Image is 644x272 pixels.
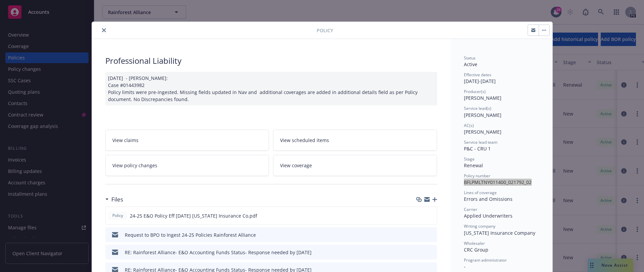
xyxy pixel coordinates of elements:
[464,139,497,145] span: Service lead team
[464,145,491,152] span: P&C - CRU 1
[464,213,513,219] span: Applied Underwriters
[130,212,257,219] span: 24-25 E&O Policy Eff [DATE] [US_STATE] Insurance Co.pdf
[125,231,256,238] div: Request to BPO to Ingest 24-25 Policies Rainforest Alliance
[105,195,123,204] div: Files
[428,231,434,238] button: preview file
[464,89,486,94] span: Producer(s)
[111,195,123,204] h3: Files
[464,72,539,85] div: [DATE] - [DATE]
[464,129,501,135] span: [PERSON_NAME]
[418,249,423,256] button: download file
[418,231,423,238] button: download file
[280,137,329,144] span: View scheduled items
[464,61,477,67] span: Active
[464,230,535,236] span: [US_STATE] Insurance Company
[464,95,501,101] span: [PERSON_NAME]
[464,240,485,246] span: Wholesaler
[273,155,437,176] a: View coverage
[464,179,532,185] span: BFLPMLTNY011400_021792_02
[428,249,434,256] button: preview file
[280,162,312,169] span: View coverage
[464,207,477,212] span: Carrier
[464,156,475,162] span: Stage
[105,155,269,176] a: View policy changes
[105,72,437,105] div: [DATE] - [PERSON_NAME]: Case #01443982 Policy limits were pre-ingested. Missing fields updated in...
[464,223,495,229] span: Writing company
[105,130,269,151] a: View claims
[317,27,333,34] span: Policy
[464,105,491,111] span: Service lead(s)
[125,249,312,256] div: RE: Rainforest Alliance- E&O Accounting Funds Status- Response needed by [DATE]
[464,55,476,61] span: Status
[417,212,423,219] button: download file
[464,257,507,263] span: Program administrator
[428,212,434,219] button: preview file
[464,162,483,169] span: Renewal
[464,123,474,128] span: AC(s)
[464,72,491,78] span: Effective dates
[100,26,108,34] button: close
[464,195,539,202] div: Errors and Omissions
[464,112,501,118] span: [PERSON_NAME]
[464,173,490,179] span: Policy number
[464,263,466,270] span: -
[464,190,497,195] span: Lines of coverage
[105,55,437,66] div: Professional Liability
[111,213,124,219] span: Policy
[112,137,139,144] span: View claims
[273,130,437,151] a: View scheduled items
[464,246,488,253] span: CRC Group
[112,162,157,169] span: View policy changes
